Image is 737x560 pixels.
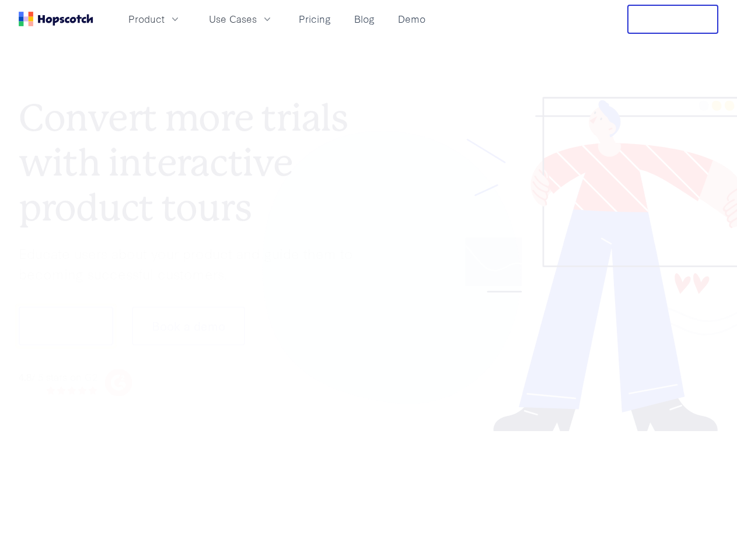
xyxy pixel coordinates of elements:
h1: Convert more trials with interactive product tours [19,96,369,230]
button: Show me! [19,307,113,345]
a: Demo [393,9,430,29]
strong: 4.8 [19,369,32,383]
p: Educate users about your product and guide them to becoming successful customers. [19,243,369,283]
span: Product [128,12,165,26]
button: Book a demo [132,307,245,345]
span: Use Cases [209,12,257,26]
button: Free Trial [627,5,718,34]
button: Use Cases [202,9,280,29]
a: Blog [350,9,379,29]
div: / 5 stars on G2 [19,369,97,384]
a: Pricing [294,9,336,29]
button: Product [121,9,188,29]
a: Home [19,12,93,26]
